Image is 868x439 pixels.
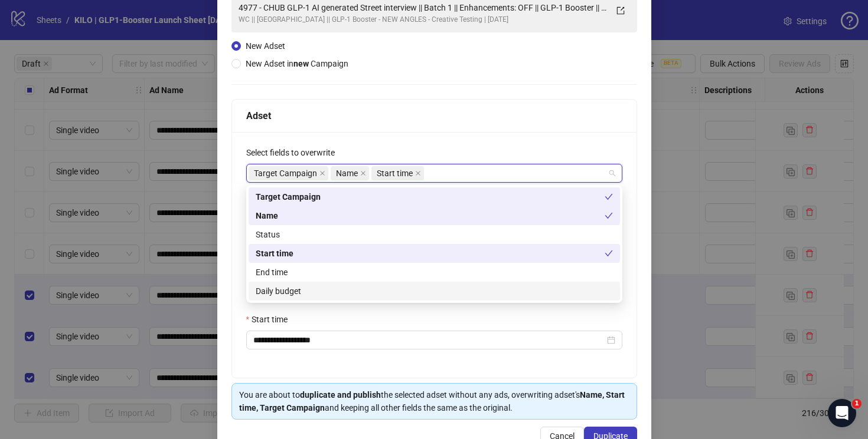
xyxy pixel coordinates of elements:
div: 4977 - CHUB GLP-1 AI generated Street interview || Batch 1 || Enhancements: OFF || GLP-1 Booster ... [239,1,606,14]
div: Name [256,209,605,222]
div: Name [249,206,620,225]
div: Daily budget [256,285,613,298]
span: Target Campaign [249,166,328,180]
label: Start time [246,313,295,326]
span: close [360,170,366,176]
span: Name [336,167,358,180]
div: End time [256,266,613,279]
input: Start time [253,334,605,346]
span: Start time [371,166,424,180]
span: Target Campaign [254,167,317,180]
div: Target Campaign [249,187,620,206]
span: Start time [377,167,413,180]
iframe: Intercom live chat [828,399,856,427]
div: Adset [246,108,622,123]
div: Status [249,225,620,244]
span: Name [331,166,369,180]
label: Select fields to overwrite [246,146,342,159]
div: Status [256,228,613,241]
span: check [605,212,613,220]
strong: Name, Start time, Target Campaign [239,390,625,412]
span: check [605,193,613,201]
div: WC || [GEOGRAPHIC_DATA] || GLP-1 Booster - NEW ANGLES - Creative Testing | [DATE] [239,14,606,25]
span: export [616,6,625,15]
div: Start time [249,244,620,263]
div: Daily budget [249,282,620,301]
div: End time [249,263,620,282]
span: 1 [852,399,862,408]
span: close [415,170,421,176]
div: Start time [256,247,605,260]
div: You are about to the selected adset without any ads, overwriting adset's and keeping all other fi... [239,388,629,414]
span: New Adset [246,41,285,51]
span: New Adset in Campaign [246,59,348,68]
strong: new [293,59,309,68]
span: close [319,170,325,176]
div: Target Campaign [256,190,605,203]
span: check [605,249,613,258]
strong: duplicate and publish [300,390,381,400]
